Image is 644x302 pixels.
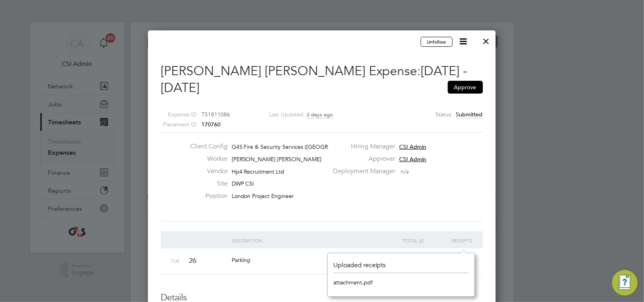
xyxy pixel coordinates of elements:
[232,143,377,150] span: G4S Fire & Security Services ([GEOGRAPHIC_DATA]) Li…
[426,231,475,250] div: Receipts
[399,156,426,163] span: CSI Admin
[377,231,426,250] div: Total (£)
[232,256,250,264] span: Parking
[333,276,372,288] a: attachment.pdf
[184,180,228,188] label: Site
[612,270,638,296] button: Engage Resource Center
[333,261,469,273] header: Uploaded receipts
[189,256,196,265] span: 26
[232,180,254,187] span: DWP CSI
[328,155,395,163] label: Approver
[201,111,230,118] span: TS1811086
[328,142,395,151] label: Hiring Manager
[232,168,285,175] span: Hp4 Recruitment Ltd
[230,231,377,250] div: Description
[436,110,451,120] label: Status
[258,110,303,120] label: Last Updated
[184,142,228,151] label: Client Config
[307,111,333,118] span: 2 days ago
[201,121,221,128] span: 170760
[456,111,483,118] span: Submitted
[232,156,322,163] span: [PERSON_NAME] [PERSON_NAME]
[184,167,228,176] label: Vendor
[448,81,483,94] button: Approve
[401,168,409,175] span: n/a
[171,258,179,264] span: Tue
[399,143,426,150] span: CSI Admin
[232,192,294,200] span: London Project Engineer
[328,167,395,176] label: Deployment Manager
[151,120,197,130] label: Placement ID
[421,37,453,47] button: Unfollow
[161,63,468,96] span: [DATE] - [DATE]
[151,110,197,120] label: Expense ID
[161,63,483,96] h2: [PERSON_NAME] [PERSON_NAME] Expense:
[184,192,228,200] label: Position
[184,155,228,163] label: Worker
